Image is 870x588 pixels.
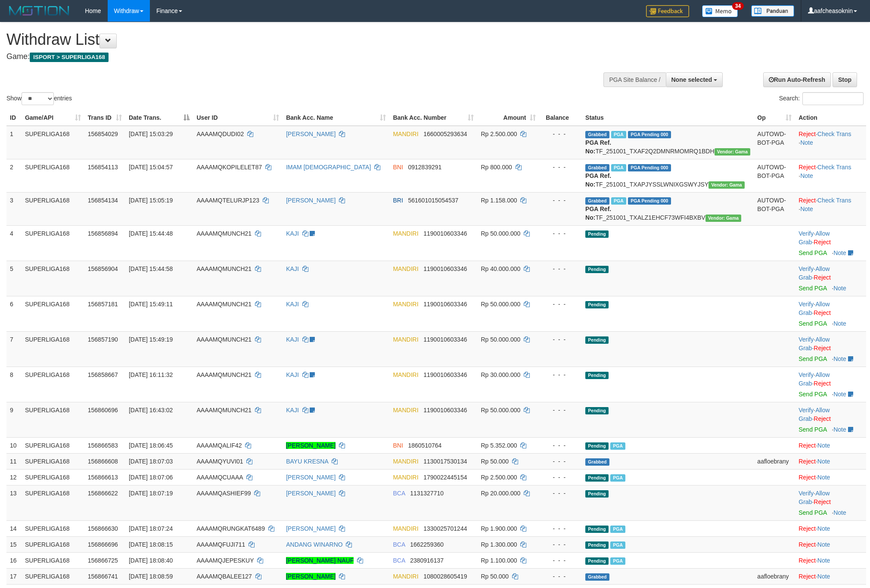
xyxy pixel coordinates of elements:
[22,367,84,402] td: SUPERLIGA168
[814,274,831,281] a: Reject
[6,296,22,331] td: 6
[423,407,467,414] span: Copy 1190010603346 to clipboard
[286,230,299,237] a: KAJI
[129,458,173,465] span: [DATE] 18:07:03
[481,301,520,308] span: Rp 50.000.000
[393,407,418,414] span: MANDIRI
[393,371,418,378] span: MANDIRI
[88,442,118,449] span: 156866583
[393,442,403,449] span: BNI
[286,474,336,481] a: [PERSON_NAME]
[30,53,109,62] span: ISPORT > SUPERLIGA168
[196,474,242,481] span: AAAAMQCUAAA
[799,490,814,497] a: Verify
[88,474,118,481] span: 156866613
[393,197,403,204] span: BRI
[799,442,816,449] a: Reject
[628,131,671,138] span: PGA Pending
[582,159,754,192] td: TF_251001_TXAPJYSSLWNIXGSWYJSY
[88,131,118,137] span: 156854029
[795,296,866,331] td: · ·
[799,336,814,343] a: Verify
[799,525,816,532] a: Reject
[610,526,625,533] span: Marked by aafsoycanthlai
[22,126,84,159] td: SUPERLIGA168
[799,301,830,316] span: ·
[286,573,336,580] a: [PERSON_NAME]
[543,489,579,498] div: - - -
[393,230,418,237] span: MANDIRI
[833,391,846,398] a: Note
[763,72,831,87] a: Run Auto-Refresh
[715,148,751,156] span: Vendor URL: https://trx31.1velocity.biz
[585,131,609,138] span: Grabbed
[732,2,744,10] span: 34
[6,126,22,159] td: 1
[286,265,299,272] a: KAJI
[585,172,611,188] b: PGA Ref. No:
[6,192,22,225] td: 3
[610,442,625,450] span: Marked by aafchhiseyha
[6,485,22,520] td: 13
[423,371,467,378] span: Copy 1190010603346 to clipboard
[393,458,418,465] span: MANDIRI
[286,164,371,171] a: IMAM [DEMOGRAPHIC_DATA]
[129,442,173,449] span: [DATE] 18:06:45
[196,442,242,449] span: AAAAMQALIF42
[286,541,342,548] a: ANDANG WINARNO
[833,426,846,433] a: Note
[833,320,846,327] a: Note
[6,4,72,17] img: MOTION_logo.png
[814,345,831,352] a: Reject
[751,5,794,17] img: panduan.png
[799,249,826,256] a: Send PGA
[585,139,611,155] b: PGA Ref. No:
[585,266,609,273] span: Pending
[795,536,866,552] td: ·
[795,261,866,296] td: · ·
[799,407,830,422] span: ·
[795,402,866,437] td: · ·
[22,159,84,192] td: SUPERLIGA168
[754,159,795,192] td: AUTOWD-BOT-PGA
[423,525,467,532] span: Copy 1330025701244 to clipboard
[196,230,252,237] span: AAAAMQMUNCH21
[196,164,262,171] span: AAAAMQKOPILELET87
[799,371,830,387] span: ·
[129,336,173,343] span: [DATE] 15:49:19
[585,336,609,344] span: Pending
[799,285,826,292] a: Send PGA
[799,301,814,308] a: Verify
[481,131,517,137] span: Rp 2.500.000
[799,407,814,414] a: Verify
[88,525,118,532] span: 156866630
[543,229,579,238] div: - - -
[286,407,299,414] a: KAJI
[585,458,609,466] span: Grabbed
[543,406,579,414] div: - - -
[88,407,118,414] span: 156860696
[582,192,754,225] td: TF_251001_TXALZ1EHCF73WFI4BXBV
[481,336,520,343] span: Rp 50.000.000
[22,520,84,536] td: SUPERLIGA168
[799,230,830,246] a: Allow Grab
[543,300,579,308] div: - - -
[286,336,299,343] a: KAJI
[799,265,830,281] span: ·
[543,540,579,549] div: - - -
[800,172,813,179] a: Note
[799,265,814,272] a: Verify
[196,301,252,308] span: AAAAMQMUNCH21
[795,110,866,126] th: Action
[702,5,738,17] img: Button%20Memo.svg
[585,205,611,221] b: PGA Ref. No:
[22,192,84,225] td: SUPERLIGA168
[88,541,118,548] span: 156866696
[193,110,283,126] th: User ID: activate to sort column ascending
[481,490,520,497] span: Rp 20.000.000
[22,261,84,296] td: SUPERLIGA168
[795,331,866,367] td: · ·
[585,541,609,549] span: Pending
[817,164,851,171] a: Check Trans
[799,474,816,481] a: Reject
